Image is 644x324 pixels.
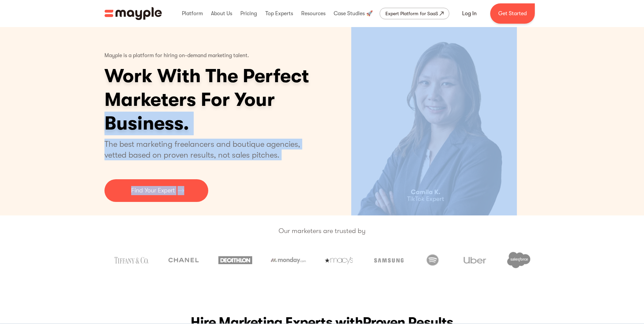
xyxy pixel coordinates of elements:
iframe: Chat Widget [610,292,644,324]
img: Mayple logo [104,7,162,20]
div: Resources [300,3,327,24]
a: Get Started [490,3,535,24]
div: Expert Platform for SaaS [385,9,438,18]
a: home [104,7,162,20]
div: Top Experts [264,3,295,24]
div: 2 of 4 [329,27,540,215]
p: Find Your Expert [131,186,175,195]
a: Find Your Expert [104,179,208,202]
a: Log In [454,5,485,22]
p: Mayple is a platform for hiring on-demand marketing talent. [104,47,249,64]
div: About Us [209,3,234,24]
div: Platform [180,3,205,24]
div: Pricing [239,3,259,24]
h1: Work With The Perfect Marketers For Your Business. [104,64,361,135]
p: The best marketing freelancers and boutique agencies, vetted based on proven results, not sales p... [104,139,308,160]
div: carousel [329,27,540,215]
a: Expert Platform for SaaS [380,8,449,19]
